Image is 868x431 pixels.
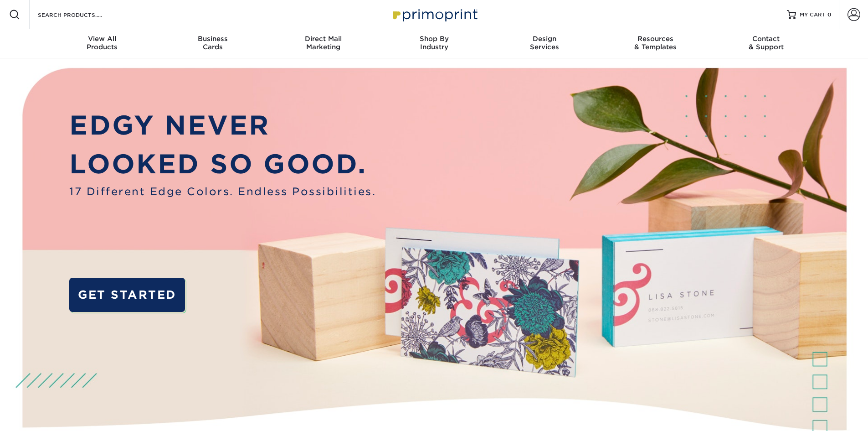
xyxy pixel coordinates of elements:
span: View All [47,35,158,43]
a: DesignServices [489,29,600,58]
span: Resources [600,35,711,43]
span: Contact [711,35,822,43]
span: 0 [827,11,832,18]
img: Primoprint [389,5,480,24]
span: Design [489,35,600,43]
div: & Templates [600,35,711,51]
span: Shop By [379,35,489,43]
a: Resources& Templates [600,29,711,58]
p: LOOKED SO GOOD. [69,145,376,184]
div: & Support [711,35,822,51]
a: Direct MailMarketing [268,29,379,58]
div: Industry [379,35,489,51]
input: SEARCH PRODUCTS..... [37,9,126,20]
p: EDGY NEVER [69,106,376,145]
a: Shop ByIndustry [379,29,489,58]
span: 17 Different Edge Colors. Endless Possibilities. [69,184,376,199]
a: GET STARTED [69,278,185,312]
span: Business [157,35,268,43]
a: View AllProducts [47,29,158,58]
span: MY CART [800,11,826,19]
a: BusinessCards [157,29,268,58]
a: Contact& Support [711,29,822,58]
div: Marketing [268,35,379,51]
div: Products [47,35,158,51]
div: Services [489,35,600,51]
span: Direct Mail [268,35,379,43]
div: Cards [157,35,268,51]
